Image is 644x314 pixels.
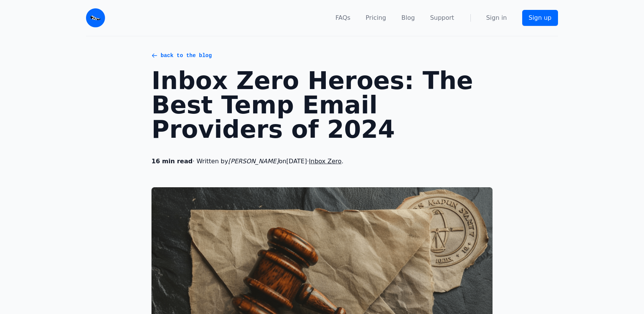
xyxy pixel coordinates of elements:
[86,8,105,27] img: Email Monster
[286,158,307,165] time: [DATE]
[151,52,493,59] a: back to the blog
[151,158,193,165] b: 16 min read
[430,13,454,22] a: Support
[366,13,386,22] a: Pricing
[151,69,493,142] span: Inbox Zero Heroes: The Best Temp Email Providers of 2024
[151,157,493,166] span: · Written by on · .
[486,13,507,22] a: Sign in
[522,10,558,26] a: Sign up
[402,13,415,22] a: Blog
[309,158,342,165] a: Inbox Zero
[228,158,279,165] i: [PERSON_NAME]
[335,13,350,22] a: FAQs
